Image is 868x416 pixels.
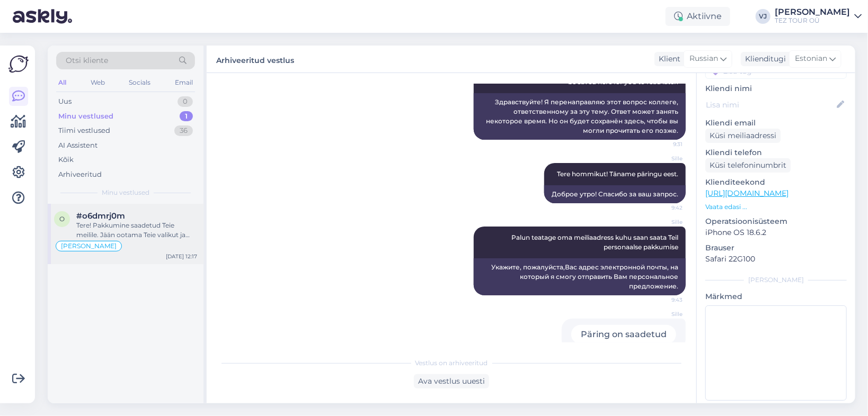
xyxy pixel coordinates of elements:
div: [DATE] 12:17 [166,252,197,260]
img: Askly Logo [8,54,29,74]
label: Arhiveeritud vestlus [216,52,294,66]
span: #o6dmrj0m [76,211,125,221]
span: Palun teatage oma meiliaadress kuhu saan saata Teil personaalse pakkumise [511,233,680,251]
span: Vestlus on arhiveeritud [415,358,488,368]
div: [PERSON_NAME] [775,8,850,16]
div: TEZ TOUR OÜ [775,16,850,25]
div: Kõik [58,155,74,165]
p: Kliendi email [705,117,847,129]
span: o [59,215,65,223]
div: Ava vestlus uuesti [414,374,489,388]
span: 9:42 [643,204,683,212]
div: Укажите, пожалуйста,Вас адрес электронной почты, на который я смогу отправить Вам персональное пр... [474,258,686,295]
div: Klienditugi [741,53,786,65]
div: Küsi meiliaadressi [705,129,781,143]
p: iPhone OS 18.6.2 [705,227,847,238]
span: Tere hommikut! Täname päringu eest. [557,170,678,178]
div: Email [173,76,195,89]
div: Arhiveeritud [58,169,102,180]
div: Minu vestlused [58,111,113,122]
div: Доброе утро! Спасибо за ваш запрос. [544,185,686,203]
div: Klient [654,53,680,65]
p: Kliendi telefon [705,147,847,158]
div: VJ [756,9,770,24]
span: Russian [689,53,718,65]
p: Klienditeekond [705,177,847,188]
p: Kliendi nimi [705,83,847,94]
p: Vaata edasi ... [705,202,847,212]
p: Safari 22G100 [705,254,847,265]
p: Märkmed [705,291,847,302]
span: 9:31 [643,140,683,148]
span: Minu vestlused [102,188,149,197]
div: AI Assistent [58,140,98,151]
div: Socials [127,76,153,89]
div: 36 [174,125,193,136]
span: Sille [643,155,683,162]
div: All [56,76,68,89]
div: [PERSON_NAME] [705,275,847,285]
div: Tere! Pakkumine saadetud Teie meilile. Jään ootama Teie valikut ja broneerimissoovi andmetega. [76,221,197,240]
p: Operatsioonisüsteem [705,216,847,227]
span: Estonian [795,53,827,65]
div: Uus [58,96,72,107]
div: Web [88,76,107,89]
a: [URL][DOMAIN_NAME] [705,188,789,198]
span: 9:43 [643,296,683,304]
input: Lisa nimi [706,99,835,111]
div: 0 [178,96,193,107]
p: Brauser [705,242,847,254]
span: Sille [643,310,683,318]
div: Tiimi vestlused [58,125,110,136]
span: Sille [643,218,683,226]
div: Здравствуйте! Я перенаправляю этот вопрос коллеге, ответственному за эту тему. Ответ может занять... [474,93,686,140]
div: Päring on saadetud [571,325,676,344]
div: Küsi telefoninumbrit [705,158,791,173]
span: [PERSON_NAME] [61,243,117,249]
div: 1 [180,111,193,122]
div: Aktiivne [666,7,730,26]
a: [PERSON_NAME]TEZ TOUR OÜ [775,8,862,25]
span: Otsi kliente [66,55,108,66]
